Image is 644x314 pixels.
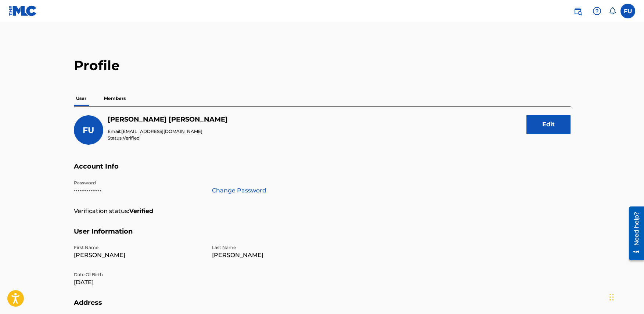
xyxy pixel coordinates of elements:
[108,115,228,124] h5: Felix Javier Ulloa Sanchez
[609,286,614,308] div: Drag
[74,180,203,186] p: Password
[212,244,341,251] p: Last Name
[74,57,571,74] h2: Profile
[102,91,128,106] p: Members
[590,4,604,18] div: Help
[129,207,153,216] strong: Verified
[593,7,601,15] img: help
[108,135,228,141] p: Status:
[74,251,203,260] p: [PERSON_NAME]
[607,279,644,314] iframe: Chat Widget
[108,128,228,135] p: Email:
[212,251,341,260] p: [PERSON_NAME]
[74,91,89,106] p: User
[9,6,37,16] img: MLC Logo
[526,115,571,134] button: Edit
[74,271,203,278] p: Date Of Birth
[212,186,266,195] a: Change Password
[121,129,202,134] span: [EMAIL_ADDRESS][DOMAIN_NAME]
[74,244,203,251] p: First Name
[74,278,203,287] p: [DATE]
[623,204,644,263] iframe: Resource Center
[573,7,582,15] img: search
[620,4,635,18] div: User Menu
[74,186,203,195] p: •••••••••••••••
[609,7,616,15] div: Notifications
[74,227,571,245] h5: User Information
[74,207,129,216] p: Verification status:
[123,135,140,141] span: Verified
[571,4,585,18] a: Public Search
[83,125,94,135] span: FU
[74,162,571,180] h5: Account Info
